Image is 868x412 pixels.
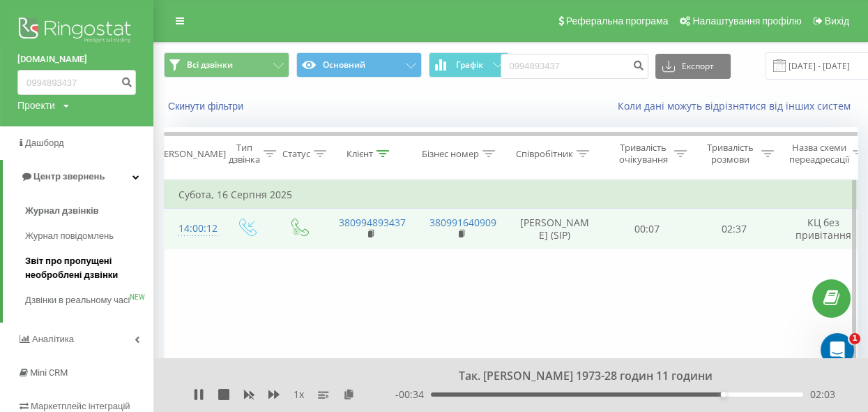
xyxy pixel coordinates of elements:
[187,59,233,71] span: Всі дзвінки
[422,148,479,160] div: Бізнес номер
[25,293,130,307] span: Дзвінки в реальному часі
[33,171,105,182] span: Центр звернень
[692,15,801,27] span: Налаштування профілю
[703,142,758,165] div: Тривалість розмови
[501,54,648,79] input: Пошук за номером
[25,288,153,313] a: Дзвінки в реальному часіNEW
[825,15,849,27] span: Вихід
[155,148,226,160] div: [PERSON_NAME]
[164,100,250,112] button: Скинути фільтри
[395,388,431,402] span: - 00:34
[429,52,509,78] button: Графік
[17,52,136,66] a: [DOMAIN_NAME]
[721,392,726,397] div: Accessibility label
[616,142,671,165] div: Тривалість очікування
[17,14,136,49] img: Ringostat logo
[821,333,854,367] iframe: Intercom live chat
[618,99,858,112] a: Коли дані можуть відрізнятися вiд інших систем
[691,209,778,249] td: 02:37
[25,204,99,218] span: Журнал дзвінків
[282,148,310,160] div: Статус
[17,98,55,112] div: Проекти
[566,15,669,27] span: Реферальна програма
[25,229,114,243] span: Журнал повідомлень
[25,254,146,282] span: Звіт про пропущені необроблені дзвінки
[604,209,691,249] td: 00:07
[3,160,153,193] a: Центр звернень
[17,70,136,95] input: Пошук за номером
[347,148,373,160] div: Клієнт
[25,223,153,249] a: Журнал повідомлень
[294,388,304,402] span: 1 x
[810,388,835,402] span: 02:03
[849,333,860,344] span: 1
[429,216,496,229] a: 380991640909
[506,209,604,249] td: [PERSON_NAME] (SIP)
[31,401,130,411] span: Маркетплейс інтеграцій
[164,52,289,78] button: Всі дзвінки
[32,334,74,344] span: Аналiтика
[516,148,573,160] div: Співробітник
[655,54,731,79] button: Експорт
[339,216,406,229] a: 380994893437
[25,198,153,223] a: Журнал дзвінків
[178,215,206,242] div: 14:00:12
[30,367,68,378] span: Mini CRM
[25,249,153,288] a: Звіт про пропущені необроблені дзвінки
[229,142,260,165] div: Тип дзвінка
[456,60,483,70] span: Графік
[789,142,849,165] div: Назва схеми переадресації
[296,52,422,78] button: Основний
[25,138,64,148] span: Дашборд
